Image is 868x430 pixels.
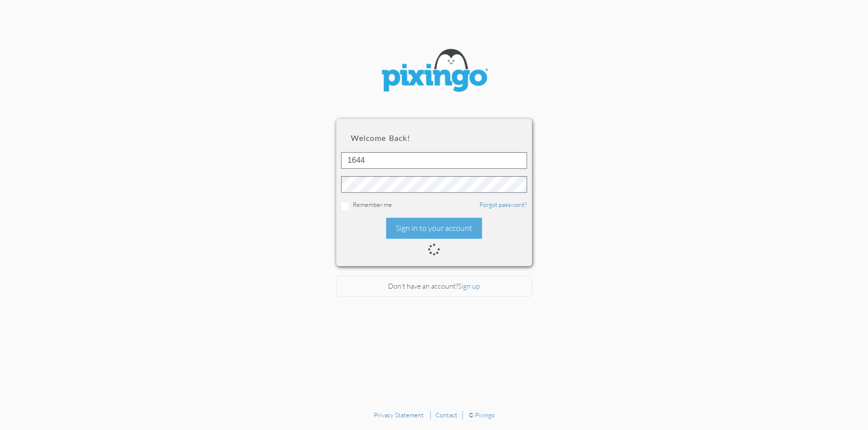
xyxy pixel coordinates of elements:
[386,218,482,239] div: Sign in to your account
[341,152,527,169] input: ID or Email
[341,200,527,210] div: Remember me
[480,201,527,208] a: Forgot password?
[375,44,493,99] img: pixingo logo
[374,411,424,419] a: Privacy Statement
[435,411,457,419] a: Contact
[351,134,517,142] h2: Welcome back!
[469,411,495,419] a: © Pixingo
[458,282,480,290] a: Sign up
[336,276,532,297] div: Don't have an account?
